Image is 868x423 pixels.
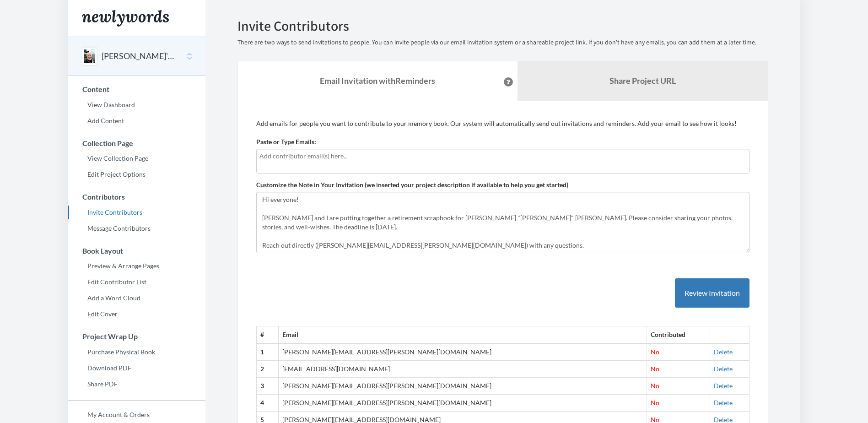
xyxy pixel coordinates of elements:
a: Purchase Physical Book [68,345,205,359]
h3: Book Layout [69,247,205,255]
h3: Collection Page [69,139,205,147]
th: # [256,326,279,343]
th: 3 [256,378,279,395]
button: [PERSON_NAME]'s Retirement Scrapbook [102,50,176,62]
p: There are two ways to send invitations to people. You can invite people via our email invitation ... [237,38,768,47]
a: Delete [714,365,733,373]
label: Paste or Type Emails: [256,137,316,146]
b: Share Project URL [609,76,676,86]
a: Preview & Arrange Pages [68,259,205,273]
td: [PERSON_NAME][EMAIL_ADDRESS][PERSON_NAME][DOMAIN_NAME] [279,378,647,395]
th: Contributed [647,326,710,343]
a: View Dashboard [68,98,205,112]
h3: Content [69,85,205,93]
td: [PERSON_NAME][EMAIL_ADDRESS][PERSON_NAME][DOMAIN_NAME] [279,343,647,360]
th: 1 [256,343,279,360]
img: Newlywords logo [82,10,169,27]
h3: Project Wrap Up [69,332,205,341]
span: No [651,382,659,390]
a: Add Content [68,114,205,128]
a: Edit Cover [68,307,205,321]
td: [EMAIL_ADDRESS][DOMAIN_NAME] [279,361,647,378]
a: My Account & Orders [68,408,205,422]
a: Share PDF [68,377,205,391]
textarea: Hi everyone! [PERSON_NAME] and I are putting together a retirement scrapbook for [PERSON_NAME] "[... [256,192,749,253]
h2: Invite Contributors [237,18,768,33]
p: Add emails for people you want to contribute to your memory book. Our system will automatically s... [256,119,749,128]
th: 4 [256,395,279,412]
span: No [651,399,659,407]
th: 2 [256,361,279,378]
button: Review Invitation [675,278,749,308]
a: View Collection Page [68,152,205,165]
span: No [651,365,659,373]
label: Customize the Note in Your Invitation (we inserted your project description if available to help ... [256,180,568,190]
th: Email [279,326,647,343]
td: [PERSON_NAME][EMAIL_ADDRESS][PERSON_NAME][DOMAIN_NAME] [279,395,647,412]
input: Add contributor email(s) here... [259,151,746,161]
a: Add a Word Cloud [68,291,205,305]
a: Invite Contributors [68,206,205,219]
span: No [651,348,659,356]
a: Delete [714,382,733,390]
a: Delete [714,399,733,407]
a: Message Contributors [68,222,205,235]
a: Download PDF [68,361,205,375]
strong: Email Invitation with Reminders [320,76,435,86]
a: Delete [714,348,733,356]
h3: Contributors [69,193,205,201]
a: Edit Project Options [68,168,205,181]
a: Edit Contributor List [68,275,205,289]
